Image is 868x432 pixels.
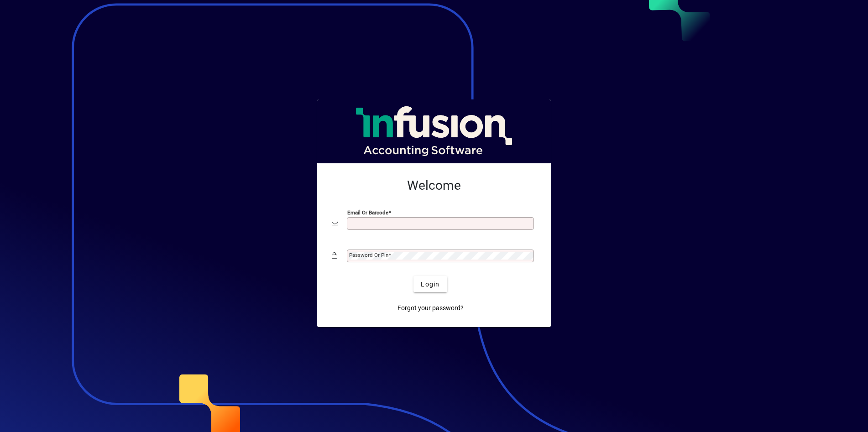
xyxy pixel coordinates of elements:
span: Login [421,280,439,289]
span: Forgot your password? [397,303,464,313]
mat-label: Password or Pin [349,252,388,258]
mat-label: Email or Barcode [347,209,388,216]
h2: Welcome [332,178,536,193]
button: Login [413,276,447,292]
a: Forgot your password? [394,300,467,316]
